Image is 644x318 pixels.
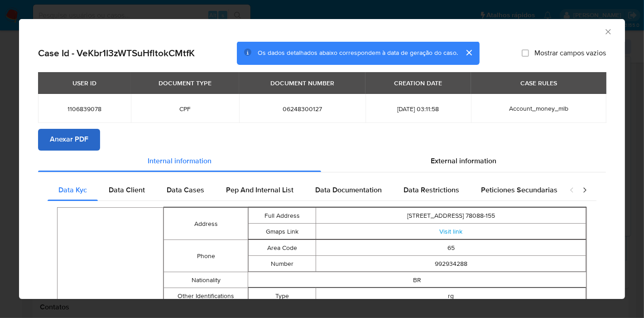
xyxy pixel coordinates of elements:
td: 992934288 [316,256,586,272]
button: Fechar a janela [604,27,612,35]
div: closure-recommendation-modal [19,19,625,299]
td: 65 [316,240,586,256]
span: Anexar PDF [50,130,88,150]
span: External information [431,156,496,166]
span: Internal information [148,156,211,166]
td: BR [248,272,586,288]
td: Address [163,208,248,240]
span: Pep And Internal List [226,185,293,195]
span: Data Restrictions [404,185,459,195]
span: Data Client [109,185,145,195]
span: [DATE] 03:11:58 [376,105,461,113]
button: cerrar [458,42,480,64]
span: Peticiones Secundarias [481,185,557,195]
div: Detailed info [38,151,606,172]
span: Account_money_mlb [509,104,568,113]
div: Detailed internal info [48,179,560,201]
div: DOCUMENT TYPE [153,75,217,91]
td: Type [249,288,316,304]
span: 06248300127 [250,105,355,113]
td: Number [249,256,316,272]
span: Data Cases [167,185,204,195]
td: Gmaps Link [249,224,316,240]
h2: Case Id - VeKbr1I3zWTSuHfltokCMtfK [38,47,195,59]
div: CASE RULES [515,75,562,91]
td: Nationality [163,272,248,288]
span: 1106839078 [49,105,120,113]
div: CREATION DATE [389,75,448,91]
td: Phone [163,240,248,272]
td: Other Identifications [163,288,248,304]
td: rg [316,288,586,304]
a: Visit link [439,227,462,236]
button: Anexar PDF [38,129,100,151]
span: CPF [142,105,228,113]
td: [STREET_ADDRESS] 78088-155 [316,208,586,224]
input: Mostrar campos vazios [522,49,529,57]
td: Full Address [249,208,316,224]
td: Area Code [249,240,316,256]
span: Data Documentation [315,185,382,195]
span: Data Kyc [58,185,87,195]
span: Mostrar campos vazios [534,49,606,58]
span: Os dados detalhados abaixo correspondem à data de geração do caso. [258,49,458,58]
div: USER ID [67,75,102,91]
div: DOCUMENT NUMBER [265,75,340,91]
